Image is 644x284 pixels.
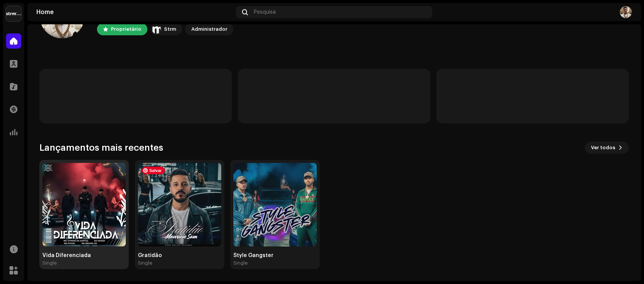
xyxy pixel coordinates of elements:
button: Ver todos [585,142,629,154]
span: Salvar [142,167,165,174]
div: Gratidão [138,252,221,259]
h3: Lançamentos mais recentes [39,142,163,154]
div: Strm [164,25,176,34]
div: Single [233,260,248,266]
img: 408b884b-546b-4518-8448-1008f9c76b02 [152,25,161,34]
div: Style Gangster [233,252,317,259]
div: Single [42,260,57,266]
span: Ver todos [591,140,615,155]
div: Single [138,260,152,266]
div: Home [36,9,233,15]
div: Vida Diferenciada [42,252,126,259]
img: 1a27354c-98ae-4818-a942-cc847a451828 [138,163,221,246]
img: 007c5128-bef0-4af1-84d1-950eea782e30 [42,163,126,246]
div: Proprietário [111,25,141,34]
div: Administrador [191,25,227,34]
img: 1298afe1-fec9-4951-a5e1-33cccf13abde [620,6,632,18]
span: Pesquisa [254,9,276,15]
img: 74a227fa-329e-44d2-a915-52ce702121a6 [233,163,317,246]
img: 408b884b-546b-4518-8448-1008f9c76b02 [6,6,21,21]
